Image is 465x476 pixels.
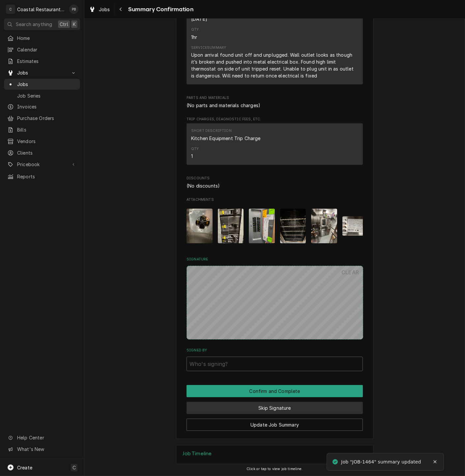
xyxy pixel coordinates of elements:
[17,81,77,88] span: Jobs
[176,445,374,464] div: Job Timeline
[69,5,78,14] div: PB
[191,34,197,41] div: Quantity
[17,92,77,99] span: Job Series
[187,385,363,397] button: Confirm and Complete
[183,451,212,457] h3: Job Timeline
[17,173,77,180] span: Reports
[187,176,363,189] div: Discounts
[191,51,358,79] div: Upon arrival found unit off and unplugged. Wall outlet looks as though it’s broken and pushed int...
[17,35,77,42] span: Home
[218,209,244,243] img: P5wjYLqoRpKk4vwr25hT
[4,147,80,158] a: Clients
[4,432,80,443] a: Go to Help Center
[176,445,373,464] div: Accordion Header
[4,18,80,30] button: Search anythingCtrlK
[17,58,77,65] span: Estimates
[17,465,32,470] span: Create
[191,128,261,141] div: Short Description
[73,464,76,471] span: C
[191,146,200,160] div: Quantity
[17,69,67,76] span: Jobs
[126,5,193,14] span: Summary Confirmation
[4,159,80,170] a: Go to Pricebook
[187,257,363,262] label: Signature
[60,21,68,28] span: Ctrl
[116,4,126,15] button: Navigate back
[4,33,80,44] a: Home
[17,6,66,13] div: Coastal Restaurant Repair
[187,197,363,249] div: Attachments
[4,90,80,101] a: Job Series
[6,5,15,14] div: C
[191,146,200,152] div: Qty.
[342,216,368,236] img: XaM9FvwnSvqpCqaxsW8l
[4,56,80,67] a: Estimates
[187,123,363,168] div: Trip Charges, Diagnostic Fees, etc. List
[176,445,373,464] button: Accordion Details Expand Trigger
[4,171,80,182] a: Reports
[4,136,80,147] a: Vendors
[247,467,303,471] span: Click or tap to view job timeline.
[187,204,363,249] span: Attachments
[191,45,226,50] div: Service Summary
[187,197,363,202] span: Attachments
[187,357,363,371] input: Who's signing?
[187,385,363,431] div: Button Group
[187,117,363,122] span: Trip Charges, Diagnostic Fees, etc.
[191,27,200,32] div: Qty.
[187,257,363,340] div: Signature
[280,209,306,243] img: PWqUhOk0QC6CLBheOGp1
[4,101,80,112] a: Invoices
[4,124,80,135] a: Bills
[17,138,77,145] span: Vendors
[73,21,76,28] span: K
[17,46,77,53] span: Calendar
[187,419,363,431] button: Update Job Summary
[17,115,77,122] span: Purchase Orders
[187,95,363,108] div: Parts and Materials
[187,182,363,189] div: Discounts List
[187,348,363,353] label: Signed By
[187,397,363,414] div: Button Group Row
[187,385,363,397] div: Button Group Row
[17,126,77,133] span: Bills
[187,176,363,181] span: Discounts
[17,149,77,156] span: Clients
[187,117,363,168] div: Trip Charges, Diagnostic Fees, etc.
[17,161,67,168] span: Pricebook
[187,209,213,243] img: q4fz5yRR0udwOpZ6bFZ6
[187,95,363,101] span: Parts and Materials
[4,444,80,455] a: Go to What's New
[4,79,80,90] a: Jobs
[16,21,52,28] span: Search anything
[17,103,77,110] span: Invoices
[341,459,422,465] div: Job "JOB-1464" summary updated
[191,153,193,160] div: Quantity
[191,135,261,142] div: Short Description
[69,5,78,14] div: Phill Blush's Avatar
[17,434,76,441] span: Help Center
[4,67,80,78] a: Go to Jobs
[187,102,363,109] div: Parts and Materials List
[191,128,232,134] div: Short Description
[191,15,207,22] div: Service Date
[17,446,76,453] span: What's New
[337,266,363,279] button: CLEAR
[187,348,363,371] div: Signed By
[4,44,80,55] a: Calendar
[187,414,363,431] div: Button Group Row
[86,4,113,15] a: Jobs
[311,209,337,243] img: V3D8T6BRTTa4ENeBx3jx
[191,27,200,40] div: Quantity
[4,113,80,124] a: Purchase Orders
[187,402,363,414] button: Skip Signature
[99,6,110,13] span: Jobs
[249,209,275,243] img: xcvBoppvRbi5omIlKlLW
[187,123,363,165] div: Line Item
